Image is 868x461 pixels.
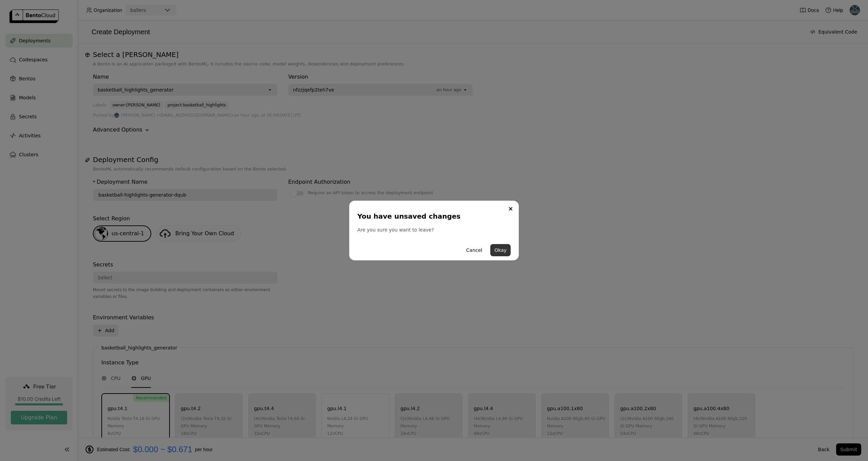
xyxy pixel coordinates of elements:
div: Are you sure you want to leave? [357,226,511,233]
button: Cancel [462,244,486,256]
button: Okay [490,244,511,256]
button: Close [507,205,515,213]
div: You have unsaved changes [357,212,508,221]
div: dialog [349,201,519,260]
